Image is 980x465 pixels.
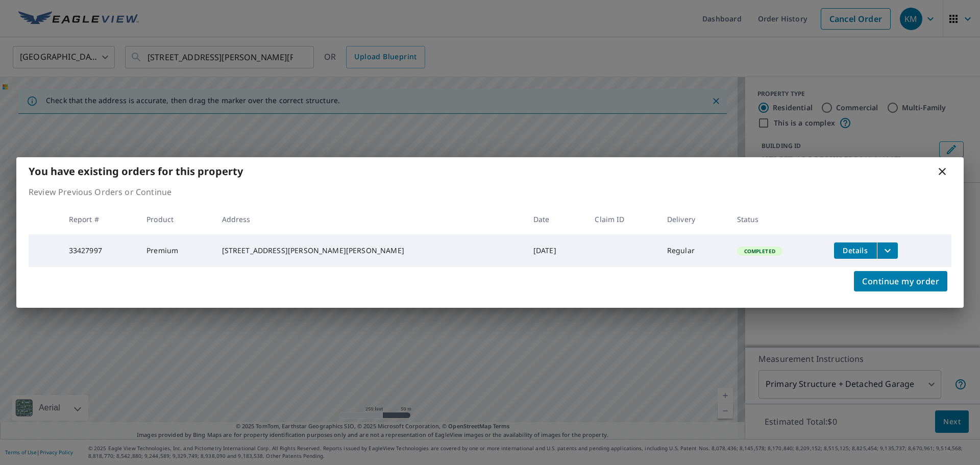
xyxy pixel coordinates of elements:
th: Address [214,204,525,234]
span: Continue my order [862,274,939,288]
th: Report # [61,204,138,234]
button: filesDropdownBtn-33427997 [877,242,898,259]
td: 33427997 [61,234,138,267]
td: Premium [138,234,213,267]
th: Delivery [659,204,729,234]
div: [STREET_ADDRESS][PERSON_NAME][PERSON_NAME] [222,246,517,256]
th: Claim ID [586,204,658,234]
th: Product [138,204,213,234]
button: Continue my order [854,271,947,291]
p: Review Previous Orders or Continue [29,186,951,198]
span: Completed [738,248,781,255]
th: Date [525,204,587,234]
b: You have existing orders for this property [29,164,243,178]
span: Details [840,246,871,255]
button: detailsBtn-33427997 [834,242,877,259]
th: Status [729,204,826,234]
td: Regular [659,234,729,267]
td: [DATE] [525,234,587,267]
